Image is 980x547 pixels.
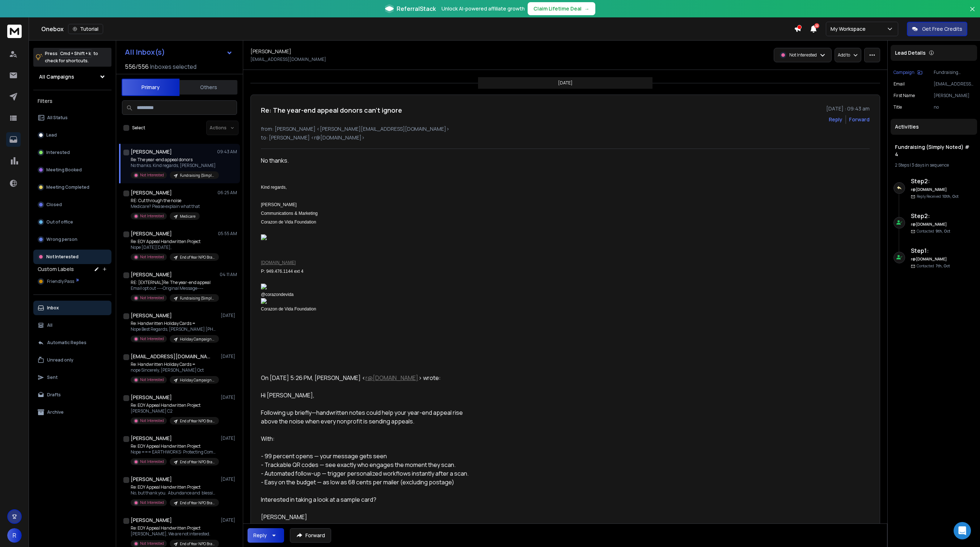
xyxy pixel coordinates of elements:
[831,25,869,33] p: My Workspace
[33,370,111,385] button: Sent
[248,528,284,543] button: Reply
[131,367,217,373] p: nope Sincerely, [PERSON_NAME] Oct
[253,532,267,539] div: Reply
[935,229,950,234] span: 9th, Oct
[33,335,111,350] button: Automatic Replies
[131,204,200,209] p: Medicare? Please explain what that
[220,272,237,277] p: 04:11 AM
[894,81,905,87] p: Email
[46,167,82,173] p: Meeting Booked
[911,246,974,255] h6: Step 1 :
[180,173,215,178] p: Fundraising (Simply Noted) # 4
[47,392,61,398] p: Drafts
[397,4,436,13] span: ReferralStack
[46,219,73,225] p: Out of office
[895,143,973,158] h1: Fundraising (Simply Noted) # 4
[261,298,472,304] img: 9D9CAA90-256A-4C47-8AFC-5976F4D83273
[942,194,959,199] span: 10th, Oct
[33,145,111,160] button: Interested
[180,337,215,342] p: Holiday Campaign SN Contacts
[46,184,89,190] p: Meeting Completed
[221,394,237,400] p: [DATE]
[39,73,74,80] h1: All Campaigns
[934,81,974,87] p: [EMAIL_ADDRESS][DOMAIN_NAME]
[250,48,291,55] h1: [PERSON_NAME]
[33,128,111,142] button: Lead
[131,198,200,204] p: RE: Cut through the noise
[894,104,902,110] p: title
[894,70,922,75] button: Campaign
[891,119,977,135] div: Activities
[261,306,316,312] span: Corazon de Vida Foundation
[38,266,74,273] h3: Custom Labels
[131,148,172,155] h1: [PERSON_NAME]
[912,162,949,168] span: 3 days in sequence
[131,239,217,245] p: Re: EOY Appeal Handwritten Project
[180,377,215,383] p: Holiday Campaign SN Contacts
[33,180,111,195] button: Meeting Completed
[33,353,111,367] button: Unread only
[261,185,287,190] span: Kind regards,
[131,280,217,285] p: RE: [EXTERNAL]Re: The year-end appeal
[33,301,111,315] button: Inbox
[119,45,238,59] button: All Inbox(s)
[59,49,92,58] span: Cmd + Shift + k
[33,274,111,289] button: Friendly Pass
[47,375,58,380] p: Sent
[558,80,573,86] p: [DATE]
[221,435,237,441] p: [DATE]
[131,353,210,360] h1: [EMAIL_ADDRESS][DOMAIN_NAME]
[46,237,77,242] p: Wrong person
[131,157,217,163] p: Re: The year-end appeal donors
[47,115,68,121] p: All Status
[179,79,237,95] button: Others
[180,500,215,506] p: End of Year NPO Brass
[838,52,850,58] p: Add to
[954,522,971,539] div: Open Intercom Messenger
[46,254,79,260] p: Not Interested
[895,162,909,168] span: 2 Steps
[221,517,237,523] p: [DATE]
[250,57,326,62] p: [EMAIL_ADDRESS][DOMAIN_NAME]
[33,70,111,84] button: All Campaigns
[68,24,103,34] button: Tutorial
[261,202,297,207] span: [PERSON_NAME]
[261,292,293,297] span: @corazondevida
[47,357,73,363] p: Unread only
[261,269,303,274] span: P: 949.476.1144 ext 4
[180,255,215,260] p: End of Year NPO Brass
[290,528,331,543] button: Forward
[911,222,974,227] h6: r@[DOMAIN_NAME]
[47,340,86,346] p: Automatic Replies
[46,150,70,155] p: Interested
[261,260,296,265] a: [DOMAIN_NAME]
[131,402,217,408] p: Re: EOY Appeal Handwritten Project
[261,373,472,382] div: On [DATE] 5:26 PM, [PERSON_NAME] < > wrote:
[125,62,149,71] span: 556 / 556
[122,79,179,96] button: Primary
[221,354,237,359] p: [DATE]
[917,229,950,234] p: Contacted
[47,305,59,311] p: Inbox
[47,322,52,328] p: All
[140,459,164,464] p: Not Interested
[33,405,111,419] button: Archive
[131,230,172,237] h1: [PERSON_NAME]
[934,93,974,99] p: [PERSON_NAME]
[180,459,215,465] p: End of Year NPO Brass
[131,531,217,537] p: [PERSON_NAME], We are not interested.
[221,313,237,318] p: [DATE]
[125,49,165,56] h1: All Inbox(s)
[911,177,974,185] h6: Step 2 :
[131,312,172,319] h1: [PERSON_NAME]
[150,62,197,71] h3: Inboxes selected
[849,116,870,123] div: Forward
[131,525,217,531] p: Re: EOY Appeal Handwritten Project
[895,162,973,168] div: |
[131,490,217,496] p: No, but thank you. Abundance and blessings
[47,409,64,415] p: Archive
[180,418,215,424] p: End of Year NPO Brass
[47,279,74,284] span: Friendly Pass
[180,541,215,547] p: End of Year NPO Brass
